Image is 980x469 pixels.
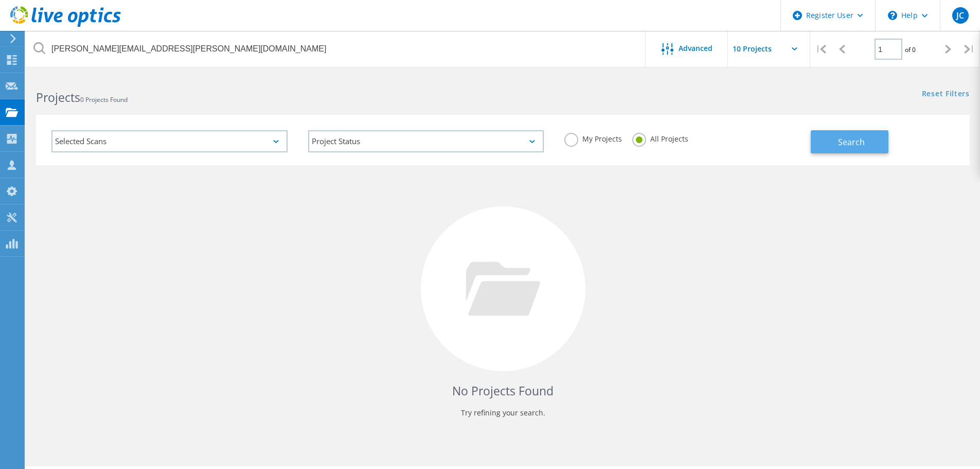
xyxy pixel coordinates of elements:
[888,11,897,20] svg: \n
[838,136,865,148] span: Search
[80,95,128,104] span: 0 Projects Found
[811,130,888,153] button: Search
[308,130,544,152] div: Project Status
[810,31,831,67] div: |
[564,133,622,143] label: My Projects
[26,31,646,67] input: Search projects by name, owner, ID, company, etc
[36,89,80,106] b: Projects
[905,45,916,54] span: of 0
[46,383,959,399] h4: No Projects Found
[956,11,964,20] span: JC
[10,22,121,29] a: Live Optics Dashboard
[679,45,712,52] span: Advanced
[46,405,959,421] p: Try refining your search.
[51,130,288,152] div: Selected Scans
[632,133,688,143] label: All Projects
[959,31,980,67] div: |
[922,90,970,99] a: Reset Filters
